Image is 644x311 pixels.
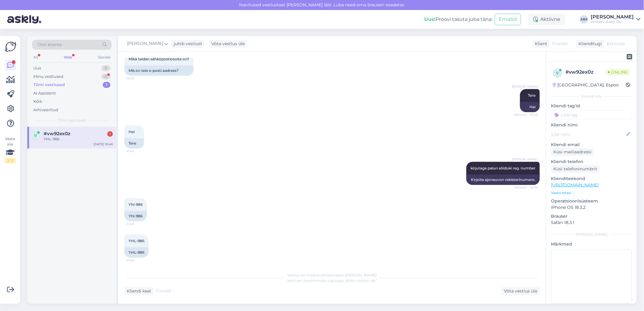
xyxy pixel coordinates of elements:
[5,158,16,163] div: 2 / 3
[38,42,62,48] span: Otsi kliente
[514,112,538,117] span: Nähtud ✓ 10:45
[551,190,632,196] p: Vaata edasi ...
[103,82,110,88] div: 1
[501,287,540,295] div: Võta vestlus üle
[33,74,63,80] div: Minu vestlused
[129,57,189,61] span: Mikä teidän sähköpostiosoite on?
[171,41,202,47] div: juhib vestlust
[551,148,594,156] div: Küsi meiliaadressi
[124,65,193,76] div: Mis on teie e-posti aadress?
[44,131,70,136] span: #vw92ex0z
[33,65,41,71] div: Uus
[514,185,538,190] span: Nähtud ✓ 10:46
[471,166,535,170] span: kirjutage palun sõiduki reg. number
[156,288,172,294] span: Finnish
[591,19,634,24] div: Amserv Auto OÜ
[33,107,58,113] div: Arhiveeritud
[512,157,538,162] span: [PERSON_NAME]
[424,16,492,23] div: Proovi tasuta juba täna:
[551,159,632,165] p: Kliendi telefon
[551,131,625,138] input: Lisa nimi
[551,182,599,188] a: [URL][DOMAIN_NAME]
[126,258,149,263] span: 10:46
[580,15,588,24] div: MM
[424,16,436,22] b: Uus!
[528,14,565,25] div: Aktiivne
[33,99,42,105] div: Kõik
[127,40,163,47] span: [PERSON_NAME]
[5,41,16,52] img: Askly Logo
[551,142,632,148] p: Kliendi email
[102,74,110,80] div: 0
[551,103,632,109] p: Kliendi tag'id
[553,82,619,88] div: [GEOGRAPHIC_DATA], Espoo
[607,41,626,47] span: Estonian
[495,14,521,25] button: Emailid
[551,204,632,211] p: iPhone OS 18.3.2
[344,278,377,283] i: „Võtke vestlus üle”
[124,138,144,149] div: Tere
[34,133,37,138] span: v
[124,288,151,294] div: Kliendi keel
[551,213,632,219] p: Brauser
[126,76,149,81] span: 10:45
[287,273,377,277] span: Vestlus on määratud kasutajale [PERSON_NAME]
[5,136,16,163] div: Vaata siia
[591,15,640,24] a: [PERSON_NAME]Amserv Auto OÜ
[44,136,113,142] div: YHL-986
[126,222,149,226] span: 10:46
[551,241,632,247] p: Märkmed
[576,41,602,47] div: Klienditugi
[627,54,632,59] img: zendesk
[33,82,65,88] div: Tiimi vestlused
[565,69,605,76] div: # vw92ex0z
[551,219,632,226] p: Safari 18.3.1
[32,53,39,61] div: All
[94,142,113,146] div: [DATE] 10:46
[551,176,632,182] p: Klienditeekond
[532,41,547,47] div: Klient
[552,41,568,47] span: Finnish
[59,118,86,123] span: Tiimi vestlused
[591,15,634,19] div: [PERSON_NAME]
[551,198,632,204] p: Operatsioonisüsteem
[512,84,538,89] span: [PERSON_NAME]
[287,278,377,283] span: Vestluse ülevõtmiseks vajutage
[520,102,540,112] div: Hei
[107,131,113,137] div: 1
[129,202,143,207] span: Yhl-986
[129,239,144,243] span: YHL-986
[551,165,600,173] div: Küsi telefoninumbrit
[124,247,149,258] div: YHL-986
[126,149,149,153] span: 10:45
[551,94,632,99] div: Kliendi info
[605,69,630,75] span: Online
[62,53,73,61] div: Web
[209,40,247,48] div: Võta vestlus üle
[124,211,147,221] div: Yhl-986
[466,175,540,185] div: Kirjoita ajoneuvon rekisterinumero.
[102,65,110,71] div: 0
[556,71,558,75] span: v
[551,232,632,237] div: [PERSON_NAME]
[129,129,135,134] span: Hei
[551,110,632,119] input: Lisa tag
[33,90,56,96] div: AI Assistent
[551,122,632,128] p: Kliendi nimi
[97,53,112,61] div: Socials
[528,93,535,98] span: Tere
